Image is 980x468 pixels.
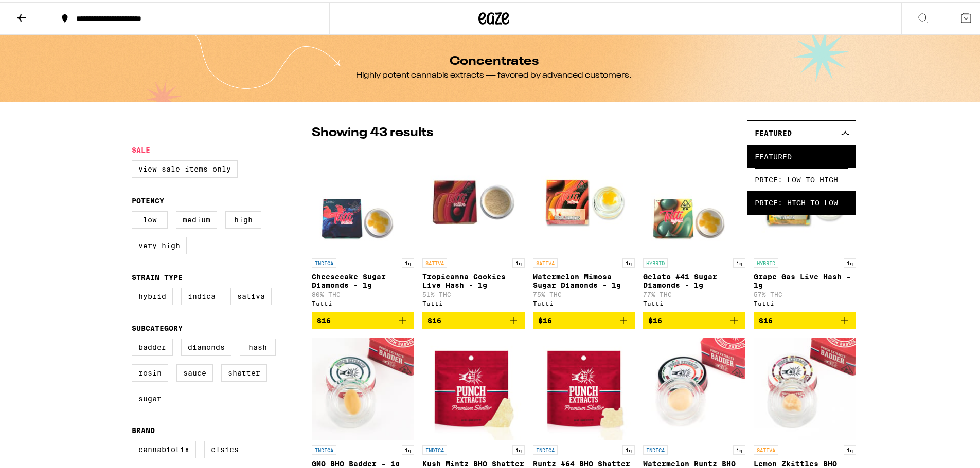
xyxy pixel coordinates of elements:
label: Sugar [132,388,168,405]
img: Punch Edibles - Lemon Zkittles BHO Badder - 1g [754,335,856,438]
label: Low [132,209,168,227]
p: 75% THC [533,289,635,296]
a: Open page for Watermelon Mimosa Sugar Diamonds - 1g from Tutti [533,148,635,310]
p: HYBRID [754,256,778,266]
button: Add to bag [422,310,525,327]
button: Add to bag [533,310,635,327]
p: INDICA [643,443,668,453]
label: High [225,209,261,227]
div: Tutti [422,298,525,305]
span: $16 [317,314,331,323]
img: Tutti - Gelato #41 Sugar Diamonds - 1g [643,148,745,251]
img: Tutti - Cheesecake Sugar Diamonds - 1g [312,148,414,251]
p: Gelato #41 Sugar Diamonds - 1g [643,271,745,287]
p: INDICA [312,443,336,453]
p: 1g [733,256,745,266]
img: Punch Edibles - GMO BHO Badder - 1g [312,335,414,438]
img: Punch Edibles - Runtz #64 BHO Shatter - 1g [533,335,635,438]
a: Open page for Grape Gas Live Hash - 1g from Tutti [754,148,856,310]
p: 1g [512,443,525,453]
a: Open page for Tropicanna Cookies Live Hash - 1g from Tutti [422,148,525,310]
label: Diamonds [181,336,231,354]
div: Highly potent cannabis extracts — favored by advanced customers. [356,68,632,79]
label: CLSICS [204,439,245,456]
p: SATIVA [754,443,778,453]
span: $16 [648,314,662,323]
p: 77% THC [643,289,745,296]
label: Hash [240,336,276,354]
img: Punch Edibles - Watermelon Runtz BHO Badder - 1g [643,335,745,438]
p: Cheesecake Sugar Diamonds - 1g [312,271,414,287]
button: Add to bag [643,310,745,327]
label: Cannabiotix [132,439,196,456]
a: Open page for Cheesecake Sugar Diamonds - 1g from Tutti [312,148,414,310]
p: Watermelon Mimosa Sugar Diamonds - 1g [533,271,635,287]
label: Badder [132,336,173,354]
p: 1g [622,443,635,453]
div: Tutti [533,298,635,305]
legend: Sale [132,144,150,152]
p: SATIVA [533,256,558,266]
p: Showing 43 results [312,122,433,140]
p: INDICA [422,443,447,453]
p: 1g [402,443,414,453]
p: HYBRID [643,256,668,266]
p: 1g [844,256,856,266]
a: Open page for Gelato #41 Sugar Diamonds - 1g from Tutti [643,148,745,310]
p: INDICA [533,443,558,453]
legend: Subcategory [132,322,183,330]
legend: Potency [132,195,164,203]
span: $16 [427,314,441,323]
legend: Strain Type [132,271,183,279]
p: 1g [402,256,414,266]
span: Featured [755,143,848,166]
button: Add to bag [754,310,856,327]
label: Medium [176,209,217,227]
img: Punch Edibles - Kush Mintz BHO Shatter - 1g [422,335,525,438]
label: View Sale Items Only [132,158,238,176]
p: 1g [844,443,856,453]
div: Tutti [312,298,414,305]
button: Add to bag [312,310,414,327]
label: Rosin [132,362,168,380]
p: GMO BHO Badder - 1g [312,458,414,466]
span: $16 [759,314,773,323]
p: INDICA [312,256,336,266]
span: Hi. Need any help? [6,7,74,15]
h1: Concentrates [450,53,539,66]
span: $16 [538,314,552,323]
label: Sativa [230,286,272,303]
label: Shatter [221,362,267,380]
img: Tutti - Watermelon Mimosa Sugar Diamonds - 1g [533,148,635,251]
legend: Brand [132,424,155,433]
p: Grape Gas Live Hash - 1g [754,271,856,287]
label: Sauce [176,362,213,380]
div: Tutti [754,298,856,305]
p: 57% THC [754,289,856,296]
span: Price: Low to High [755,166,848,189]
p: Tropicanna Cookies Live Hash - 1g [422,271,525,287]
p: 1g [622,256,635,266]
span: Price: High to Low [755,189,848,212]
label: Very High [132,235,187,252]
label: Indica [181,286,222,303]
label: Hybrid [132,286,173,303]
div: Tutti [643,298,745,305]
p: SATIVA [422,256,447,266]
p: 1g [512,256,525,266]
p: 1g [733,443,745,453]
span: Featured [755,127,792,135]
p: 51% THC [422,289,525,296]
p: 80% THC [312,289,414,296]
img: Tutti - Tropicanna Cookies Live Hash - 1g [422,148,525,251]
